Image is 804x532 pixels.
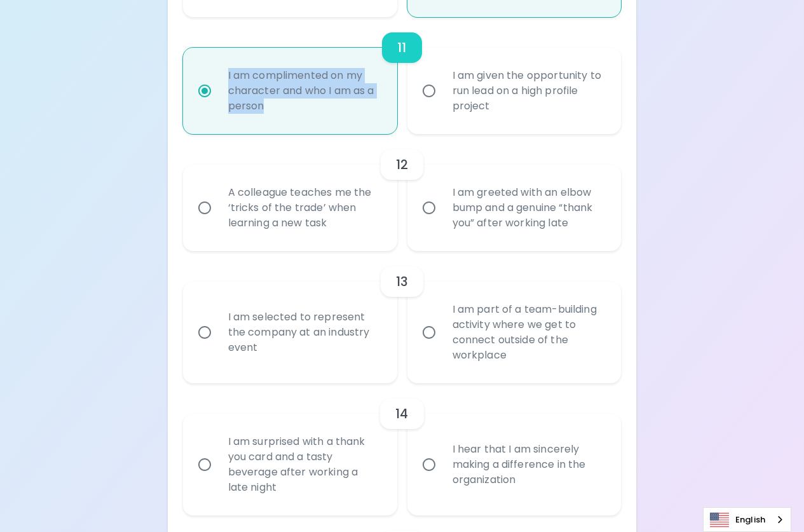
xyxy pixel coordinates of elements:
div: I am given the opportunity to run lead on a high profile project [442,53,615,129]
h6: 11 [397,38,406,58]
div: choice-group-check [183,17,622,134]
div: I am surprised with a thank you card and a tasty beverage after working a late night [218,419,390,510]
div: I am complimented on my character and who I am as a person [218,53,390,129]
div: I hear that I am sincerely making a difference in the organization [442,426,615,503]
div: choice-group-check [183,134,622,251]
h6: 14 [395,404,408,424]
div: I am selected to represent the company at an industry event [218,294,390,371]
h6: 13 [396,271,408,292]
a: English [704,508,791,531]
div: I am part of a team-building activity where we get to connect outside of the workplace [442,287,615,378]
div: I am greeted with an elbow bump and a genuine “thank you” after working late [442,170,615,246]
h6: 12 [396,154,408,175]
div: A colleague teaches me the ‘tricks of the trade’ when learning a new task [218,170,390,246]
div: Language [703,507,791,532]
div: choice-group-check [183,251,622,383]
aside: Language selected: English [703,507,791,532]
div: choice-group-check [183,383,622,515]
